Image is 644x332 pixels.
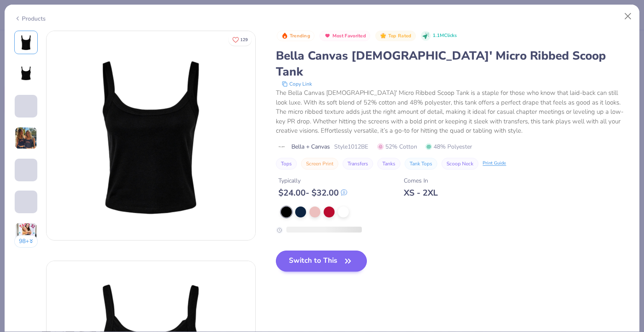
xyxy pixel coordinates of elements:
[404,188,438,198] div: XS - 2XL
[483,160,506,167] div: Print Guide
[279,80,314,88] button: copy to clipboard
[343,158,373,170] button: Transfers
[15,213,16,236] img: User generated content
[334,142,368,151] span: Style 1012BE
[405,158,437,170] button: Tank Tops
[276,251,367,272] button: Switch to This
[16,64,36,84] img: Back
[14,235,38,248] button: 98+
[404,176,438,185] div: Comes In
[291,142,330,151] span: Bella + Canvas
[276,88,630,136] div: The Bella Canvas [DEMOGRAPHIC_DATA]' Micro Ribbed Scoop Tank is a staple for those who know that ...
[47,31,255,240] img: Front
[277,31,314,42] button: Badge Button
[426,142,472,151] span: 48% Polyester
[15,222,37,245] img: User generated content
[319,31,370,42] button: Badge Button
[377,158,400,170] button: Tanks
[229,34,252,46] button: Like
[620,8,636,24] button: Close
[14,14,46,23] div: Products
[16,32,36,52] img: Front
[240,38,248,42] span: 129
[278,176,347,185] div: Typically
[276,48,630,80] div: Bella Canvas [DEMOGRAPHIC_DATA]' Micro Ribbed Scoop Tank
[441,158,478,170] button: Scoop Neck
[278,188,347,198] div: $ 24.00 - $ 32.00
[375,31,415,42] button: Badge Button
[301,158,338,170] button: Screen Print
[324,32,331,39] img: Most Favorited sort
[433,32,457,39] span: 1.1M Clicks
[281,32,288,39] img: Trending sort
[388,34,412,38] span: Top Rated
[15,127,37,149] img: User generated content
[290,34,310,38] span: Trending
[276,158,297,170] button: Tops
[15,181,16,204] img: User generated content
[332,34,366,38] span: Most Favorited
[276,144,287,150] img: brand logo
[380,32,387,39] img: Top Rated sort
[15,118,16,140] img: User generated content
[377,142,417,151] span: 52% Cotton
